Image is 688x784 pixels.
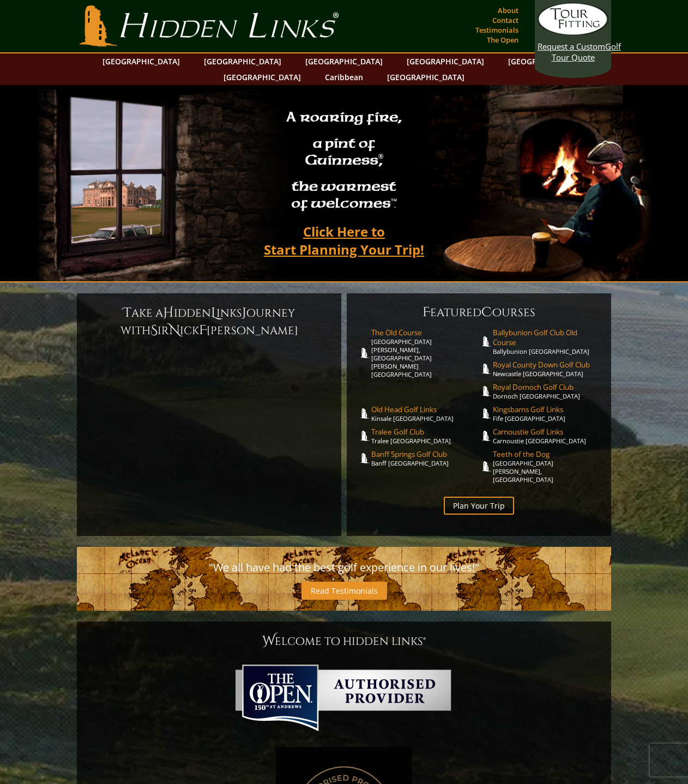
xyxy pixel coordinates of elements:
span: Royal County Down Golf Club [493,360,601,370]
span: L [211,304,216,322]
span: Carnoustie Golf Links [493,427,601,437]
span: Kingsbarns Golf Links [493,405,601,414]
h2: A roaring fire, a pint of Guinness , the warmest of welcomes™. [279,104,409,219]
span: J [242,304,246,322]
a: [GEOGRAPHIC_DATA] [218,69,306,85]
a: Testimonials [473,22,521,38]
span: S [150,322,158,339]
span: T [123,304,131,322]
a: Ballybunion Golf Club Old CourseBallybunion [GEOGRAPHIC_DATA] [493,328,601,355]
a: [GEOGRAPHIC_DATA] [198,53,287,69]
h6: ake a idden inks ourney with ir ick [PERSON_NAME] [88,304,330,339]
a: Click Here toStart Planning Your Trip! [253,219,435,262]
a: Banff Springs Golf ClubBanff [GEOGRAPHIC_DATA] [371,449,479,467]
a: Kingsbarns Golf LinksFife [GEOGRAPHIC_DATA] [493,405,601,423]
span: F [199,322,207,339]
span: Teeth of the Dog [493,449,601,459]
span: F [423,304,430,321]
span: Request a Custom [538,41,605,52]
a: Old Head Golf LinksKinsale [GEOGRAPHIC_DATA] [371,405,479,423]
a: Teeth of the Dog[GEOGRAPHIC_DATA][PERSON_NAME], [GEOGRAPHIC_DATA] [493,449,601,484]
span: The Old Course [371,328,479,337]
a: Tralee Golf ClubTralee [GEOGRAPHIC_DATA] [371,427,479,445]
a: [GEOGRAPHIC_DATA] [401,53,490,69]
a: About [495,3,521,18]
a: Request a CustomGolf Tour Quote [538,3,608,63]
a: Carnoustie Golf LinksCarnoustie [GEOGRAPHIC_DATA] [493,427,601,445]
span: Tralee Golf Club [371,427,479,437]
h1: Welcome To Hidden Links® [88,632,600,650]
a: Caribbean [319,69,369,85]
span: Ballybunion Golf Club Old Course [493,328,601,347]
h6: eatured ourses [358,304,600,321]
span: C [481,304,492,321]
a: Royal Dornoch Golf ClubDornoch [GEOGRAPHIC_DATA] [493,382,601,400]
span: H [163,304,174,322]
a: [GEOGRAPHIC_DATA] [382,69,470,85]
span: N [169,322,180,339]
a: Contact [490,13,521,28]
a: [GEOGRAPHIC_DATA] [97,53,185,69]
a: The Old Course[GEOGRAPHIC_DATA][PERSON_NAME], [GEOGRAPHIC_DATA][PERSON_NAME] [GEOGRAPHIC_DATA] [371,328,479,378]
a: The Open [484,32,521,47]
span: Old Head Golf Links [371,405,479,414]
span: Royal Dornoch Golf Club [493,382,601,392]
a: [GEOGRAPHIC_DATA] [503,53,591,69]
a: Plan Your Trip [444,497,514,515]
a: Royal County Down Golf ClubNewcastle [GEOGRAPHIC_DATA] [493,360,601,378]
p: "We all have had the best golf experience in our lives!" [88,558,600,577]
a: [GEOGRAPHIC_DATA] [300,53,388,69]
a: Read Testimonials [301,582,387,600]
span: Banff Springs Golf Club [371,449,479,459]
